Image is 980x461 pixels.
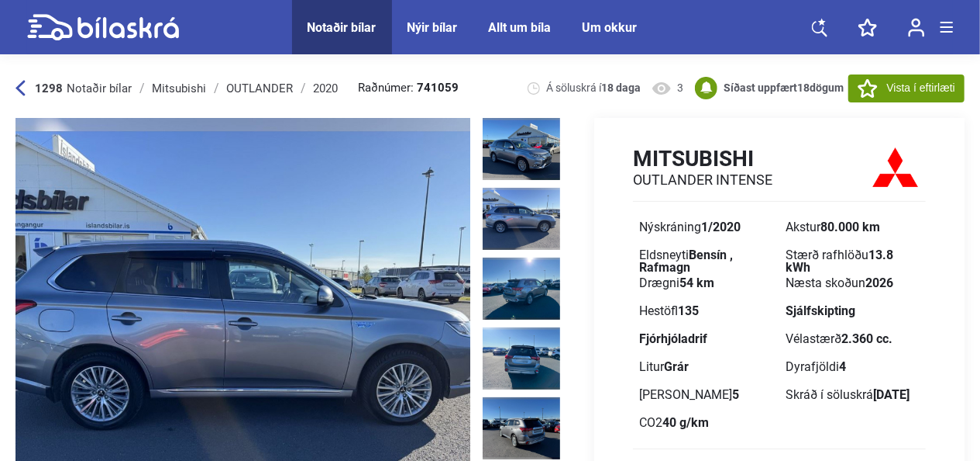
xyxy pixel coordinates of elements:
[308,20,377,35] a: Notaðir bílar
[887,80,955,96] span: Vista í eftirlæti
[908,18,925,37] img: user-login.svg
[639,305,773,317] div: Hestöfl
[639,249,773,262] div: Eldsneyti
[407,20,458,35] a: Nýir bílar
[662,415,709,430] b: 40 g/km
[786,333,920,345] div: Vélastærð
[483,188,560,250] img: 1758211264_6804271999248158324_30511236653100664.jpg
[701,220,741,234] b: 1/2020
[786,361,920,373] div: Dyrafjöldi
[678,81,684,95] span: 3
[583,20,638,35] a: Um okkur
[489,20,552,35] a: Allt um bíla
[639,331,707,346] b: Fjórhjóladrif
[483,118,560,180] img: 1758211263_5813905538970970970_30511235736427170.jpg
[639,277,773,289] div: Drægni
[483,328,560,390] img: 1758211266_6852108938605241413_30511239481757179.jpg
[602,81,641,94] b: 18 daga
[417,82,459,94] b: 741059
[639,221,773,234] div: Nýskráning
[841,331,892,346] b: 2.360 cc.
[633,172,772,189] h2: OUTLANDER INTENSE
[786,277,920,289] div: Næsta skoðun
[786,248,893,275] b: 13.8 kWh
[848,75,965,102] button: Vista í eftirlæti
[865,145,926,189] img: logo Mitsubishi OUTLANDER INTENSE
[873,387,910,402] b: [DATE]
[798,81,810,94] span: 18
[839,359,846,374] b: 4
[786,249,920,262] div: Stærð rafhlöðu
[313,82,338,95] div: 2020
[152,82,206,95] div: Mitsubishi
[664,359,689,374] b: Grár
[786,221,920,234] div: Akstur
[732,387,739,402] b: 5
[633,146,772,172] h1: Mitsubishi
[483,397,560,459] img: 1758211267_4267208806565631338_30511240433662953.jpg
[35,81,63,95] b: 1298
[483,258,560,320] img: 1758211266_3822061107605886951_30511238811189000.jpg
[547,81,641,95] span: Á söluskrá í
[820,220,880,234] b: 80.000 km
[865,276,893,290] b: 2026
[678,303,699,318] b: 135
[639,248,733,275] b: Bensín , Rafmagn
[639,417,773,429] div: CO2
[639,361,773,373] div: Litur
[786,389,920,401] div: Skráð í söluskrá
[226,82,293,95] div: OUTLANDER
[67,81,132,95] span: Notaðir bílar
[679,276,714,290] b: 54 km
[786,303,855,318] b: Sjálfskipting
[724,81,844,94] b: Síðast uppfært dögum
[358,82,459,94] span: Raðnúmer:
[639,389,773,401] div: [PERSON_NAME]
